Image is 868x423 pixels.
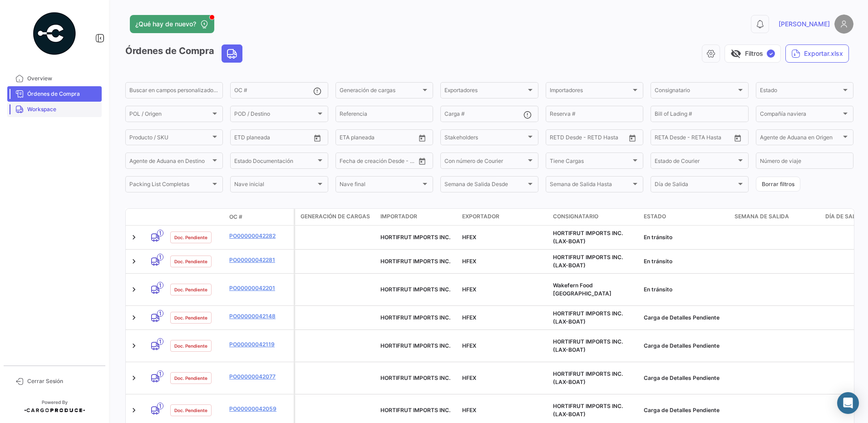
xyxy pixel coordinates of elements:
input: Hasta [257,136,293,142]
a: Expand/Collapse Row [129,341,138,350]
span: HORTIFRUT IMPORTS INC. (LAX-BOAT) [553,403,623,418]
datatable-header-cell: Consignatario [549,209,640,225]
span: POL / Origen [129,112,211,118]
span: Estado [760,89,841,95]
span: OC # [229,213,242,221]
span: HORTIFRUT IMPORTS INC. [380,407,450,413]
span: HORTIFRUT IMPORTS INC. [380,286,450,293]
span: HORTIFRUT IMPORTS INC. (LAX-BOAT) [553,254,623,269]
datatable-header-cell: Importador [377,209,459,225]
a: Órdenes de Compra [7,86,102,102]
span: Órdenes de Compra [27,90,98,98]
input: Desde [340,159,356,165]
a: PO00000042077 [229,373,290,381]
span: Doc. Pendiente [174,374,207,382]
a: PO00000042119 [229,340,290,349]
datatable-header-cell: Estado [640,209,731,225]
span: 1 [157,338,163,345]
datatable-header-cell: OC # [226,209,294,225]
span: Wakefern Food Newark [553,282,612,297]
div: Abrir Intercom Messenger [837,392,859,414]
span: HORTIFRUT IMPORTS INC. (LAX-BOAT) [553,230,623,245]
span: Exportadores [444,89,526,95]
span: ✓ [767,49,775,58]
span: Cerrar Sesión [27,377,98,385]
input: Desde [340,136,356,142]
datatable-header-cell: Generación de cargas [295,209,377,225]
a: Overview [7,71,102,86]
span: Doc. Pendiente [174,342,207,349]
span: ¿Qué hay de nuevo? [135,20,196,29]
span: HORTIFRUT IMPORTS INC. (LAX-BOAT) [553,370,623,385]
input: Hasta [362,159,399,165]
span: Importadores [550,89,631,95]
span: Importador [380,212,417,221]
span: HFEX [462,234,476,241]
span: 1 [157,370,163,377]
input: Desde [234,136,251,142]
span: Doc. Pendiente [174,286,207,293]
input: Hasta [572,136,609,142]
span: HFEX [462,314,476,321]
span: Exportador [462,212,499,221]
a: PO00000042282 [229,232,290,240]
span: Con número de Courier [444,159,526,165]
a: Expand/Collapse Row [129,257,138,266]
span: HORTIFRUT IMPORTS INC. [380,342,450,349]
button: Borrar filtros [756,177,800,192]
a: PO00000042148 [229,312,290,320]
a: PO00000042281 [229,256,290,264]
a: PO00000042059 [229,405,290,413]
span: Tiene Cargas [550,159,631,165]
button: visibility_offFiltros✓ [725,44,781,63]
img: placeholder-user.png [834,15,853,34]
span: HORTIFRUT IMPORTS INC. (LAX-BOAT) [553,338,623,353]
span: HFEX [462,407,476,413]
span: 1 [157,230,163,236]
span: Generación de cargas [301,212,370,221]
datatable-header-cell: Semana de Salida [731,209,822,225]
span: visibility_off [730,48,741,59]
span: Semana de Salida Desde [444,182,526,189]
a: Expand/Collapse Row [129,313,138,322]
span: Estado [644,212,666,221]
div: Carga de Detalles Pendiente [644,406,727,414]
div: En tránsito [644,233,727,241]
span: Compañía naviera [760,112,841,118]
span: Producto / SKU [129,136,211,142]
span: 1 [157,403,163,409]
span: Nave final [340,182,421,189]
div: Carga de Detalles Pendiente [644,342,727,350]
datatable-header-cell: Estado Doc. [167,213,226,221]
button: Open calendar [415,131,429,145]
span: Estado de Courier [655,159,736,165]
span: Agente de Aduana en Origen [760,136,841,142]
span: 1 [157,282,163,289]
input: Desde [550,136,566,142]
span: Consignatario [655,89,736,95]
button: Open calendar [415,154,429,168]
span: HORTIFRUT IMPORTS INC. [380,314,450,321]
a: Expand/Collapse Row [129,285,138,294]
span: Doc. Pendiente [174,258,207,265]
a: Workspace [7,102,102,117]
datatable-header-cell: Exportador [459,209,549,225]
span: Estado Documentación [234,159,316,165]
span: Día de Salida [655,182,736,189]
span: HFEX [462,286,476,293]
span: HFEX [462,342,476,349]
span: HORTIFRUT IMPORTS INC. [380,234,450,241]
span: Overview [27,74,98,83]
a: Expand/Collapse Row [129,406,138,415]
div: En tránsito [644,257,727,266]
input: Desde [655,136,671,142]
input: Hasta [677,136,714,142]
span: Agente de Aduana en Destino [129,159,211,165]
span: 1 [157,254,163,261]
span: Doc. Pendiente [174,314,207,321]
button: Exportar.xlsx [785,44,849,63]
span: Semana de Salida [735,212,789,221]
datatable-header-cell: Modo de Transporte [144,213,167,221]
button: ¿Qué hay de nuevo? [130,15,214,33]
span: Doc. Pendiente [174,234,207,241]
